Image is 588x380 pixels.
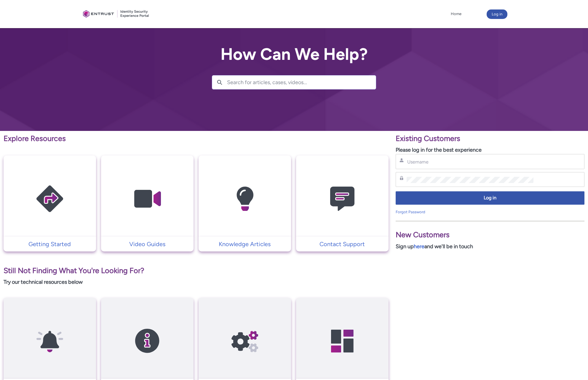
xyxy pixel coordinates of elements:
a: Video Guides [101,240,194,248]
button: Log in [396,191,584,205]
p: Explore Resources [4,133,389,144]
p: Knowledge Articles [202,240,288,248]
a: Forgot Password [396,210,425,214]
img: Video Guides [119,167,175,231]
p: Existing Customers [396,133,584,144]
img: Contact Support [314,167,370,231]
p: Try our technical resources below [4,278,389,286]
a: Getting Started [4,240,96,248]
p: Please log in for the best experience [396,146,584,154]
img: API Release Notes [22,309,78,373]
input: Search for articles, cases, videos... [227,76,376,89]
img: API Reference [217,309,273,373]
p: Still Not Finding What You're Looking For? [4,265,389,276]
p: Video Guides [104,240,191,248]
a: Contact Support [296,240,389,248]
a: Knowledge Articles [199,240,291,248]
input: Username [407,159,533,165]
p: Getting Started [7,240,93,248]
p: Sign up and we'll be in touch [396,243,584,251]
p: Contact Support [299,240,386,248]
a: here [414,243,424,250]
button: Log in [487,9,507,19]
button: Search [212,76,227,89]
img: Developer Hub [314,309,370,373]
iframe: Qualified Messenger [482,243,588,380]
img: Knowledge Articles [217,167,273,231]
a: Home [449,9,463,18]
img: Getting Started [22,167,78,231]
img: SDK Release Notes [119,309,175,373]
h2: How Can We Help? [212,45,376,63]
p: New Customers [396,229,584,240]
span: Log in [400,195,581,201]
